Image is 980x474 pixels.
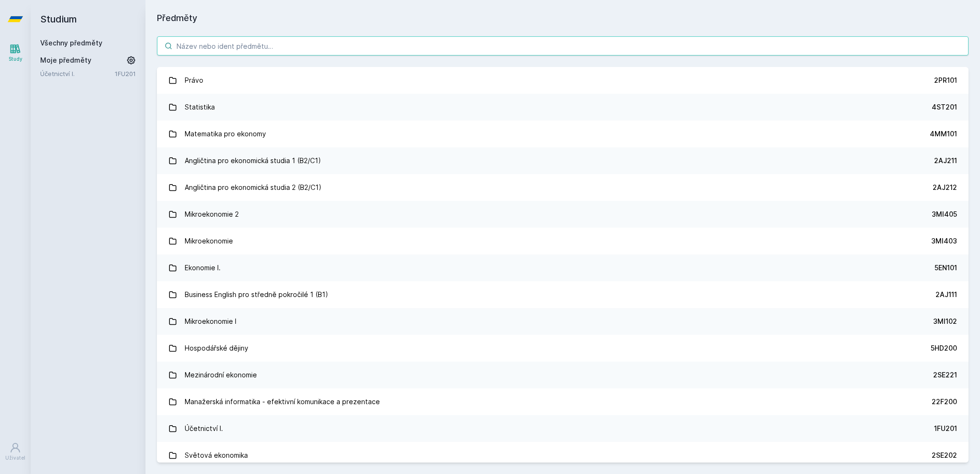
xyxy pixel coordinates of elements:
div: Angličtina pro ekonomická studia 2 (B2/C1) [185,178,322,197]
div: Manažerská informatika - efektivní komunikace a prezentace [185,392,380,411]
a: Mikroekonomie I 3MI102 [157,308,969,335]
div: 2AJ211 [934,156,957,165]
div: 2AJ212 [933,183,957,192]
a: Matematika pro ekonomy 4MM101 [157,121,969,147]
a: Účetnictví I. [40,69,115,78]
div: 5EN101 [935,263,957,273]
div: Mezinárodní ekonomie [185,365,257,385]
input: Název nebo ident předmětu… [157,36,969,55]
div: Matematika pro ekonomy [185,124,266,143]
div: 22F200 [932,397,957,407]
div: Účetnictví I. [185,419,223,438]
div: 4MM101 [930,129,957,139]
a: Angličtina pro ekonomická studia 2 (B2/C1) 2AJ212 [157,174,969,201]
a: Právo 2PR101 [157,67,969,94]
span: Moje předměty [40,55,91,65]
div: 2PR101 [934,76,957,85]
a: Mezinárodní ekonomie 2SE221 [157,362,969,388]
div: Angličtina pro ekonomická studia 1 (B2/C1) [185,151,321,170]
div: Hospodářské dějiny [185,339,248,358]
a: 1FU201 [115,70,136,77]
div: 2AJ111 [935,290,957,299]
div: 2SE221 [933,370,957,380]
a: Ekonomie I. 5EN101 [157,254,969,281]
div: Study [9,55,22,63]
a: Manažerská informatika - efektivní komunikace a prezentace 22F200 [157,388,969,415]
div: 3MI403 [931,236,957,246]
a: Hospodářské dějiny 5HD200 [157,335,969,362]
a: Mikroekonomie 3MI403 [157,228,969,254]
div: Uživatel [5,454,25,462]
div: Světová ekonomika [185,446,248,465]
a: Mikroekonomie 2 3MI405 [157,201,969,228]
div: Mikroekonomie 2 [185,205,239,224]
div: Statistika [185,98,215,117]
div: 2SE202 [932,451,957,460]
a: Business English pro středně pokročilé 1 (B1) 2AJ111 [157,281,969,308]
div: 3MI102 [933,317,957,326]
a: Angličtina pro ekonomická studia 1 (B2/C1) 2AJ211 [157,147,969,174]
div: 4ST201 [932,102,957,112]
a: Účetnictví I. 1FU201 [157,415,969,442]
div: Mikroekonomie I [185,312,236,331]
div: Právo [185,71,203,90]
div: Mikroekonomie [185,231,233,251]
a: Všechny předměty [40,39,102,47]
a: Světová ekonomika 2SE202 [157,442,969,469]
a: Uživatel [2,437,29,466]
div: 3MI405 [932,209,957,219]
h1: Předměty [157,11,969,25]
a: Study [2,38,29,67]
div: Ekonomie I. [185,258,221,277]
div: Business English pro středně pokročilé 1 (B1) [185,285,328,304]
div: 1FU201 [934,424,957,433]
div: 5HD200 [931,343,957,353]
a: Statistika 4ST201 [157,94,969,121]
